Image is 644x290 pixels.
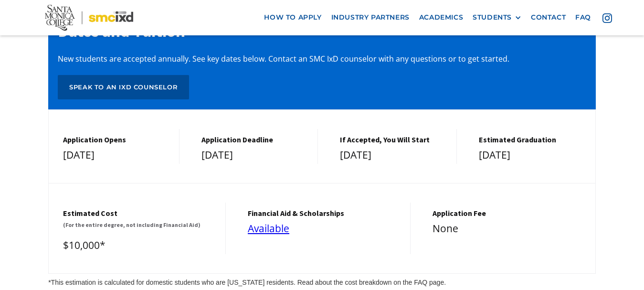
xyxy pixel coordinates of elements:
[48,278,596,287] div: *This estimation is calculated for domestic students who are [US_STATE] residents. Read about the...
[63,209,216,218] h5: Estimated cost
[479,135,586,144] h5: estimated graduation
[248,222,289,235] a: Available
[340,135,446,144] h5: If Accepted, You Will Start
[433,209,586,218] h5: Application Fee
[201,147,308,164] div: [DATE]
[63,147,169,164] div: [DATE]
[45,5,133,31] img: Santa Monica College - SMC IxD logo
[259,9,326,26] a: how to apply
[63,237,216,254] div: $10,000*
[526,9,570,26] a: contact
[473,13,512,21] div: STUDENTS
[479,147,586,164] div: [DATE]
[69,83,178,91] div: Speak to an IxD counselor
[58,53,586,65] p: New students are accepted annually. See key dates below. Contact an SMC IxD counselor with any qu...
[602,13,612,22] img: icon - instagram
[327,9,414,26] a: industry partners
[201,135,308,144] h5: Application Deadline
[58,75,189,99] a: Speak to an IxD counselor
[63,220,216,229] h6: (For the entire degree, not including Financial Aid)
[433,220,586,237] div: None
[473,13,521,21] div: STUDENTS
[414,9,468,26] a: Academics
[248,209,401,218] h5: financial aid & Scholarships
[63,135,169,144] h5: Application Opens
[340,147,446,164] div: [DATE]
[570,9,596,26] a: faq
